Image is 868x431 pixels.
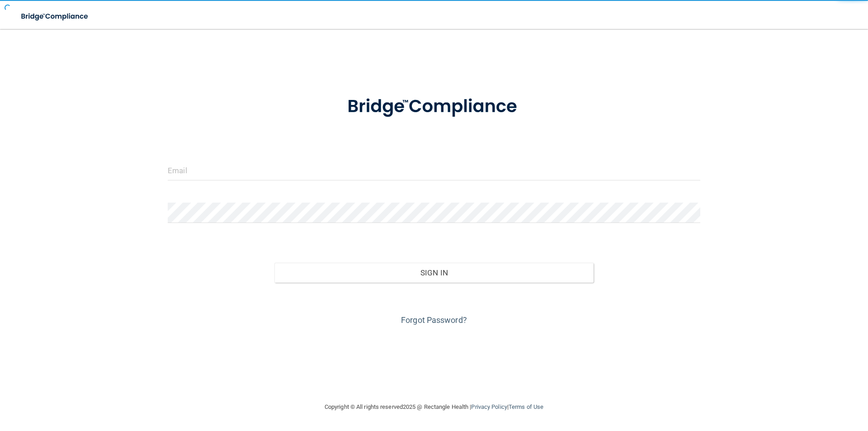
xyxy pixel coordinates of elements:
button: Sign In [274,263,594,283]
img: bridge_compliance_login_screen.278c3ca4.svg [329,83,539,130]
img: bridge_compliance_login_screen.278c3ca4.svg [14,7,97,26]
div: Copyright © All rights reserved 2025 @ Rectangle Health | | [269,393,599,422]
a: Privacy Policy [471,403,507,410]
a: Terms of Use [509,403,543,410]
input: Email [168,160,700,180]
a: Forgot Password? [401,315,467,325]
